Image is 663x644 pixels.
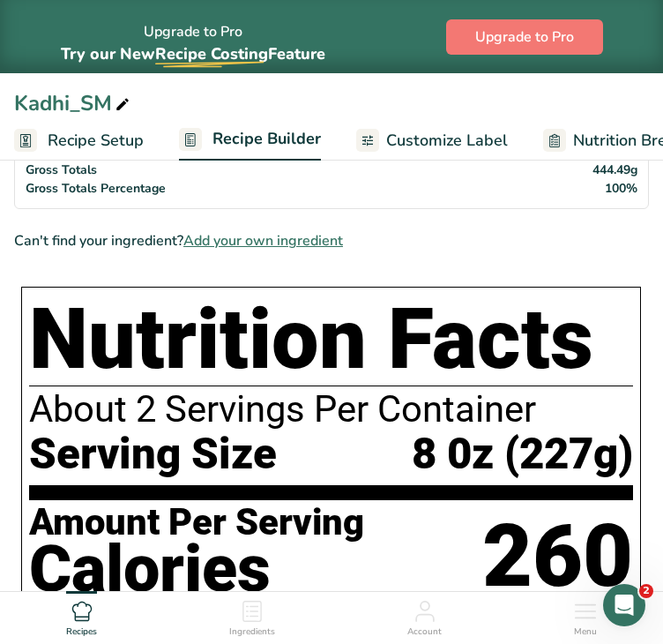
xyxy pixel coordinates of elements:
[29,295,633,386] h1: Nutrition Facts
[407,625,442,639] span: Account
[66,592,97,640] a: Recipes
[14,230,649,251] div: Can't find your ingredient?
[356,121,508,161] a: Customize Label
[412,430,633,478] span: 8 0z (227g)
[179,119,321,161] a: Recipe Builder
[14,121,144,161] a: Recipe Setup
[29,430,277,478] span: Serving Size
[66,625,97,639] span: Recipes
[26,180,166,197] span: Gross Totals Percentage
[603,584,645,626] iframe: Intercom live chat
[229,625,275,639] span: Ingredients
[29,504,364,541] div: Amount Per Serving
[475,26,574,48] span: Upgrade to Pro
[29,541,364,598] div: Calories
[592,161,637,178] span: 444.49g
[29,390,633,430] div: About 2 Servings Per Container
[229,592,275,640] a: Ingredients
[26,161,97,178] span: Gross Totals
[639,584,653,598] span: 2
[14,87,133,119] div: Kadhi_SM
[183,230,343,251] span: Add your own ingredient
[155,43,268,64] span: Recipe Costing
[61,7,325,66] div: Upgrade to Pro
[407,592,442,640] a: Account
[386,129,508,153] span: Customize Label
[48,129,144,153] span: Recipe Setup
[574,625,597,639] span: Menu
[61,43,325,64] span: Try our New Feature
[482,504,633,610] div: 260
[446,19,603,55] button: Upgrade to Pro
[605,180,637,197] span: 100%
[212,127,321,151] span: Recipe Builder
